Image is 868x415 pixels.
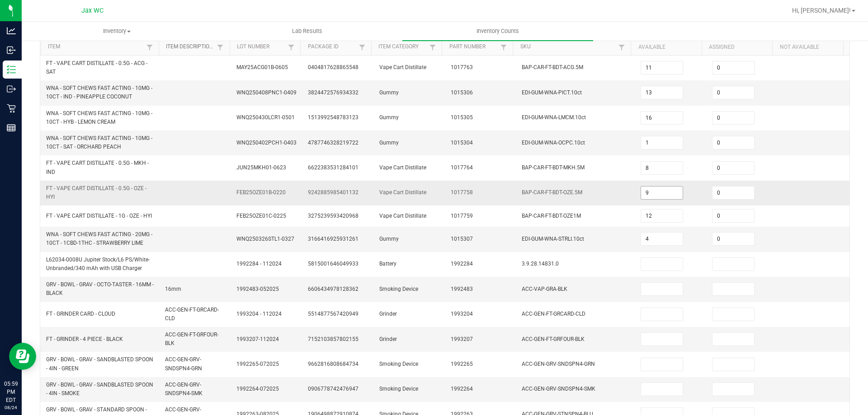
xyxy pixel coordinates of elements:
span: ACC-GEN-FT-GRFOUR-BLK [522,336,585,342]
span: 1015307 [451,236,473,242]
span: 1513992548783123 [308,114,359,121]
a: Filter [286,42,297,53]
iframe: Resource center [9,343,36,370]
span: BAP-CAR-FT-BDT-OZE.5M [522,189,582,196]
span: 5815001646049933 [308,261,359,267]
span: 1993204 [451,311,473,317]
span: 7152103857802155 [308,336,359,342]
span: Grinder [379,311,397,317]
span: 3166416925931261 [308,236,359,242]
a: Filter [144,42,155,53]
span: WNQ250430LCR1-0501 [236,114,295,121]
span: Grinder [379,336,397,342]
span: FT - GRINDER CARD - CLOUD [46,311,115,317]
span: WNQ250408PNC1-0409 [236,89,297,96]
span: 3.9.28.14831.0 [522,261,559,267]
span: FT - VAPE CART DISTILLATE - 0.5G - ACG - SAT [46,60,147,75]
span: WNQ250326STL1-0327 [236,236,294,242]
span: Hi, [PERSON_NAME]! [792,7,851,14]
span: 1992264 [451,386,473,392]
p: 08/24 [4,404,18,411]
inline-svg: Outbound [7,84,16,93]
a: Filter [498,42,509,53]
a: ItemSortable [48,43,144,51]
span: ACC-GEN-GRV-SNDSPN4-SMK [165,382,203,396]
span: Smoking Device [379,386,418,392]
span: 9242885985401132 [308,189,359,196]
a: Lab Results [212,22,402,41]
span: 0404817628865548 [308,64,359,70]
span: ACC-VAP-GRA-BLK [522,286,567,292]
inline-svg: Analytics [7,26,16,35]
span: 0906778742476947 [308,386,359,392]
a: Item CategorySortable [378,43,427,51]
span: 1992265-072025 [236,361,279,367]
a: Item DescriptionSortable [166,43,215,51]
span: BAP-CAR-FT-BDT-MKH.5M [522,164,585,171]
a: Inventory Counts [402,22,593,41]
inline-svg: Retail [7,104,16,113]
span: 1017758 [451,189,473,196]
a: Inventory [22,22,212,41]
span: BAP-CAR-FT-BDT-ACG.5M [522,64,583,70]
span: 3275239593420968 [308,213,359,219]
span: FEB25OZE01B-0220 [236,189,286,196]
span: Gummy [379,89,399,96]
a: Lot NumberSortable [237,43,286,51]
inline-svg: Inventory [7,65,16,74]
span: 4787746328219722 [308,140,359,146]
span: Smoking Device [379,286,418,292]
span: FT - GRINDER - 4 PIECE - BLACK [46,336,123,342]
span: ACC-GEN-GRV-SNDSPN4-SMK [522,386,595,392]
a: SKUSortable [520,43,616,51]
span: 9662816808684734 [308,361,359,367]
inline-svg: Reports [7,123,16,132]
th: Assigned [702,39,773,56]
span: 6622383531284101 [308,164,359,171]
span: FT - VAPE CART DISTILLATE - 1G - OZE - HYI [46,213,152,219]
span: GRV - BOWL - GRAV - OCTO-TASTER - 16MM - BLACK [46,281,154,296]
span: Vape Cart Distillate [379,64,426,70]
span: Gummy [379,140,399,146]
span: EDI-GUM-WNA-LMCM.10ct [522,114,586,121]
span: 1992284 [451,261,473,267]
span: EDI-GUM-WNA-OCPC.10ct [522,140,585,146]
span: Vape Cart Distillate [379,213,426,219]
span: L62034-0008U Jupiter Stock/L6 PS/White-Unbranded/340 mAh with USB Charger [46,256,150,271]
span: 1992483 [451,286,473,292]
span: Gummy [379,114,399,121]
span: 1992284 - 112024 [236,261,282,267]
span: WNA - SOFT CHEWS FAST ACTING - 10MG - 10CT - SAT - ORCHARD PEACH [46,135,152,150]
a: Package IdSortable [308,43,357,51]
span: ACC-GEN-FT-GRFOUR-BLK [165,331,218,346]
span: Inventory Counts [464,27,531,35]
span: Vape Cart Distillate [379,164,426,171]
span: 3824472576934332 [308,89,359,96]
a: Filter [427,42,438,53]
span: WNA - SOFT CHEWS FAST ACTING - 10MG - 10CT - IND - PINEAPPLE COCONUT [46,85,152,100]
a: Part NumberSortable [449,43,498,51]
span: 1017763 [451,64,473,70]
span: 1017759 [451,213,473,219]
span: 1992265 [451,361,473,367]
span: 1993207-112024 [236,336,279,342]
span: FEB25OZE01C-0225 [236,213,286,219]
span: 1993204 - 112024 [236,311,282,317]
span: BAP-CAR-FT-BDT-OZE1M [522,213,581,219]
span: 6606434978128362 [308,286,359,292]
span: Lab Results [280,27,335,35]
span: WNA - SOFT CHEWS FAST ACTING - 20MG - 10CT - 1CBD-1THC - STRAWBERRY LIME [46,231,152,246]
span: FT - VAPE CART DISTILLATE - 0.5G - OZE - HYI [46,185,146,200]
span: EDI-GUM-WNA-PICT.10ct [522,89,582,96]
span: 1992483-052025 [236,286,279,292]
span: WNQ250402PCH1-0403 [236,140,297,146]
span: WNA - SOFT CHEWS FAST ACTING - 10MG - 10CT - HYB - LEMON CREAM [46,110,152,125]
span: ACC-GEN-GRV-SNDSPN4-GRN [165,356,202,371]
span: JUN25MKH01-0623 [236,164,286,171]
span: EDI-GUM-WNA-STRLI.10ct [522,236,584,242]
span: ACC-GEN-FT-GRCARD-CLD [522,311,585,317]
span: 1992264-072025 [236,386,279,392]
span: ACC-GEN-FT-GRCARD-CLD [165,307,219,322]
span: 1015305 [451,114,473,121]
span: 1015304 [451,140,473,146]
